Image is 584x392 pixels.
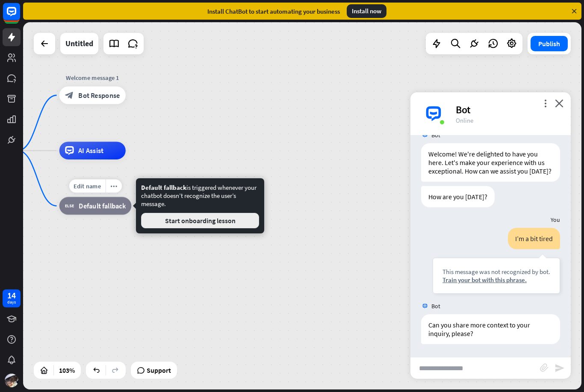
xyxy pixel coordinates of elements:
[78,91,120,100] span: Bot Response
[421,314,560,344] div: Can you share more context to your inquiry, please?
[551,216,560,224] span: You
[456,116,560,124] div: Online
[421,186,495,207] div: How are you [DATE]?
[74,182,101,190] span: Edit name
[141,183,186,192] span: Default fallback
[65,201,74,210] i: block_fallback
[555,363,565,373] i: send
[3,289,21,307] a: 14 days
[110,183,118,189] i: more_horiz
[456,103,560,116] div: Bot
[541,99,549,107] i: more_vert
[53,73,132,82] div: Welcome message 1
[141,183,259,228] div: is triggered whenever your chatbot doesn’t recognize the user’s message.
[347,4,386,18] div: Install now
[431,302,440,310] span: Bot
[79,201,126,210] span: Default fallback
[78,146,103,155] span: AI Assist
[147,363,171,377] span: Support
[531,36,568,51] button: Publish
[540,363,549,372] i: block_attachment
[7,292,16,299] div: 14
[141,213,259,228] button: Start onboarding lesson
[555,99,563,107] i: close
[65,33,93,54] div: Untitled
[7,299,16,305] div: days
[7,3,32,29] button: Open LiveChat chat widget
[56,363,77,377] div: 103%
[508,228,560,249] div: I’m a bit tired
[442,268,550,276] div: This message was not recognized by bot.
[421,143,560,182] div: Welcome! We're delighted to have you here. Let's make your experience with us exceptional. How ca...
[431,131,440,139] span: Bot
[65,91,74,100] i: block_bot_response
[207,7,340,15] div: Install ChatBot to start automating your business
[442,276,550,284] div: Train your bot with this phrase.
